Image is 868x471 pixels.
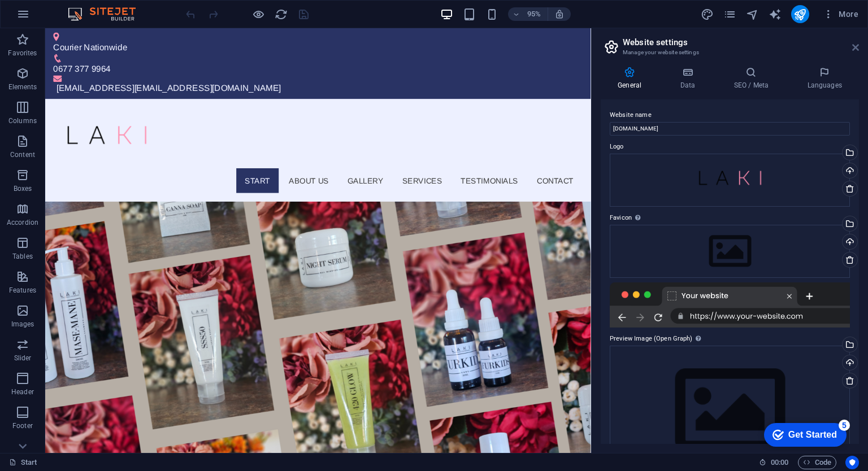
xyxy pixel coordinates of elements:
[65,7,150,21] img: Editor Logo
[723,7,737,21] button: pages
[610,211,850,225] label: Favicon
[12,252,33,261] p: Tables
[274,7,288,21] button: reload
[610,122,850,136] input: Name...
[610,140,850,154] label: Logo
[803,456,831,469] span: Code
[7,218,38,227] p: Accordion
[623,37,859,47] h2: Website settings
[701,7,714,21] button: design
[14,184,32,193] p: Boxes
[723,8,736,21] i: Pages (Ctrl+Alt+S)
[771,456,788,469] span: 00 00
[663,67,717,90] h4: Data
[610,108,850,122] label: Website name
[746,7,759,21] button: navigator
[84,2,95,14] div: 5
[9,6,92,29] div: Get Started 5 items remaining, 0% complete
[11,320,34,329] p: Images
[623,47,836,58] h3: Manage your website settings
[508,7,548,21] button: 95%
[610,225,850,278] div: Select files from the file manager, stock photos, or upload file(s)
[769,7,782,21] button: text_generator
[9,456,37,469] a: Click to cancel selection. Double-click to open Pages
[845,456,859,469] button: Usercentrics
[8,49,37,58] p: Favorites
[823,8,858,20] span: More
[717,67,790,90] h4: SEO / Meta
[33,12,82,23] div: Get Started
[14,354,32,363] p: Slider
[8,116,37,125] p: Columns
[779,458,780,466] span: :
[791,5,809,23] button: publish
[701,8,714,21] i: Design (Ctrl+Alt+Y)
[8,82,37,91] p: Elements
[554,9,565,19] i: On resize automatically adjust zoom level to fit chosen device.
[275,8,288,21] i: Reload page
[818,5,863,23] button: More
[610,332,850,346] label: Preview Image (Open Graph)
[790,67,859,90] h4: Languages
[9,286,36,295] p: Features
[601,67,663,90] h4: General
[11,387,34,396] p: Header
[793,8,806,21] i: Publish
[798,456,836,469] button: Code
[10,150,35,159] p: Content
[610,154,850,207] div: Cover1-ifIV3qO9-sBAUsZKyzOtPw.png
[12,421,33,430] p: Footer
[525,7,543,21] h6: 95%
